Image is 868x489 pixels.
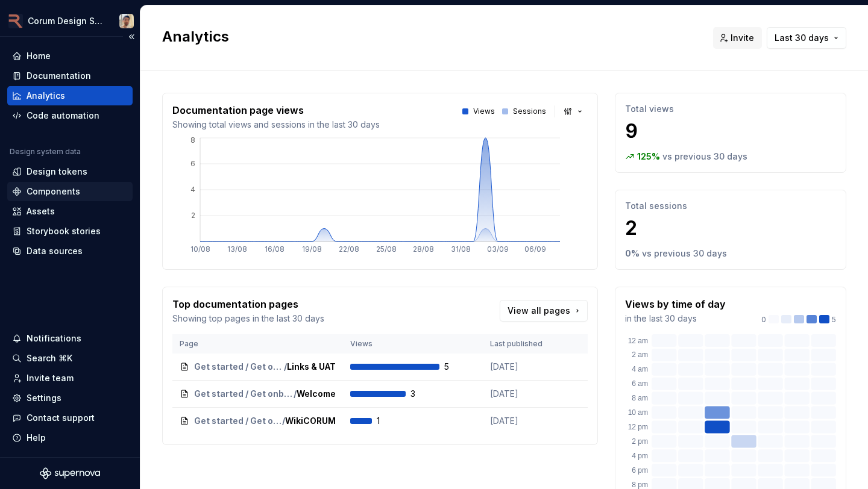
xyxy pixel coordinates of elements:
[632,481,648,489] text: 8 pm
[625,313,726,325] p: in the last 30 days
[513,107,546,116] p: Sessions
[377,415,408,427] span: 1
[194,415,282,427] span: Get started / Get onboard 🙂
[767,27,846,49] button: Last 30 days
[190,185,195,194] tspan: 4
[7,329,133,348] button: Notifications
[302,244,322,254] tspan: 19/08
[625,216,836,240] p: 2
[285,415,336,427] span: WikiCORUM
[451,244,471,254] tspan: 31/08
[376,244,397,254] tspan: 25/08
[27,245,83,257] div: Data sources
[172,103,380,117] p: Documentation page views
[7,86,133,105] a: Analytics
[27,50,51,62] div: Home
[7,408,133,428] button: Contact support
[7,369,133,388] a: Invite team
[632,437,648,446] text: 2 pm
[662,151,747,163] p: vs previous 30 days
[483,334,588,354] th: Last published
[28,15,105,27] div: Corum Design System
[490,415,580,427] p: [DATE]
[7,106,133,125] a: Code automation
[7,202,133,221] a: Assets
[10,147,81,157] div: Design system data
[227,244,247,254] tspan: 13/08
[625,248,640,260] p: 0 %
[628,423,648,431] text: 12 pm
[172,297,324,311] p: Top documentation pages
[632,350,648,359] text: 2 am
[27,392,61,404] div: Settings
[508,305,570,317] span: View all pages
[119,14,134,28] img: Julian Moss
[7,182,133,201] a: Components
[7,241,133,261] a: Data sources
[7,66,133,86] a: Documentation
[190,244,210,254] tspan: 10/08
[761,315,836,325] div: 5
[282,415,285,427] span: /
[40,467,100,479] svg: Supernova Logo
[413,244,434,254] tspan: 28/08
[8,14,23,28] img: 0b9e674d-52c3-42c0-a907-e3eb623f920d.png
[287,361,336,373] span: Links & UAT
[524,244,546,254] tspan: 06/09
[7,222,133,241] a: Storybook stories
[190,135,195,145] tspan: 8
[632,452,648,460] text: 4 pm
[27,110,99,122] div: Code automation
[27,225,101,237] div: Storybook stories
[343,334,483,354] th: Views
[625,297,726,311] p: Views by time of day
[444,361,476,373] span: 5
[265,244,285,254] tspan: 16/08
[172,119,380,131] p: Showing total views and sessions in the last 30 days
[7,162,133,181] a: Design tokens
[2,8,137,34] button: Corum Design SystemJulian Moss
[172,313,324,325] p: Showing top pages in the last 30 days
[490,361,580,373] p: [DATE]
[625,200,836,212] p: Total sessions
[632,466,648,475] text: 6 pm
[284,361,287,373] span: /
[625,119,836,143] p: 9
[632,365,648,373] text: 4 am
[27,432,46,444] div: Help
[162,27,699,46] h2: Analytics
[27,372,74,384] div: Invite team
[27,70,91,82] div: Documentation
[27,205,55,217] div: Assets
[27,412,95,424] div: Contact support
[628,408,648,417] text: 10 am
[190,159,195,168] tspan: 6
[761,315,766,325] p: 0
[7,349,133,368] button: Search ⌘K
[637,151,660,163] p: 125 %
[172,334,343,354] th: Page
[487,244,509,254] tspan: 03/09
[642,248,727,260] p: vs previous 30 days
[7,46,133,66] a: Home
[297,388,336,400] span: Welcome
[473,107,495,116] p: Views
[632,394,648,402] text: 8 am
[27,166,87,178] div: Design tokens
[194,361,284,373] span: Get started / Get onboard 🙂
[490,388,580,400] p: [DATE]
[713,27,762,49] button: Invite
[123,28,140,45] button: Collapse sidebar
[27,185,80,198] div: Components
[632,379,648,388] text: 6 am
[628,337,648,345] text: 12 am
[294,388,297,400] span: /
[7,428,133,447] button: Help
[27,90,65,102] div: Analytics
[27,332,81,344] div: Notifications
[625,103,836,115] p: Total views
[731,32,754,44] span: Invite
[500,300,588,322] a: View all pages
[410,388,442,400] span: 3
